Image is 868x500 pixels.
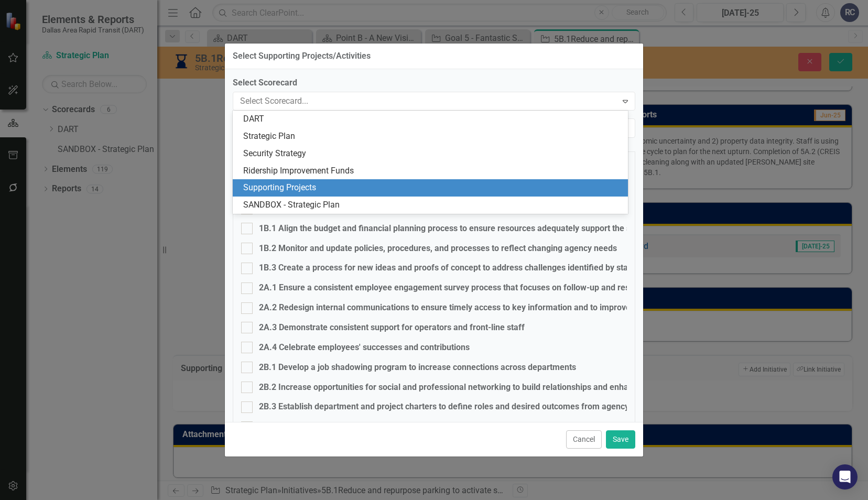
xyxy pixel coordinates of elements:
[243,131,622,143] div: Strategic Plan
[566,430,602,449] button: Cancel
[243,148,622,160] div: Security Strategy
[259,362,576,374] div: 2B.1 Develop a job shadowing program to increase connections across departments
[259,223,680,235] div: 1B.1 Align the budget and financial planning process to ensure resources adequately support the s...
[233,51,371,61] div: Select Supporting Projects/Activities
[832,464,858,490] div: Open Intercom Messenger
[259,401,667,413] div: 2B.3 Establish department and project charters to define roles and desired outcomes from agency i...
[233,77,635,89] label: Select Scorecard
[243,113,622,125] div: DART
[259,262,634,274] div: 1B.3 Create a process for new ideas and proofs of concept to address challenges identified by staff
[259,302,680,314] div: 2A.2 Redesign internal communications to ensure timely access to key information and to improve e...
[259,322,525,334] div: 2A.3 Demonstrate consistent support for operators and front-line staff
[606,430,635,449] button: Save
[259,282,643,294] div: 2A.1 Ensure a consistent employee engagement survey process that focuses on follow-up and results
[259,243,617,255] div: 1B.2 Monitor and update policies, procedures, and processes to reflect changing agency needs
[243,199,622,211] div: SANDBOX - Strategic Plan
[259,342,470,354] div: 2A.4 Celebrate employees' successes and contributions
[259,421,562,433] div: 2B.4 Structure agency leadership teams and meetings to support strategic goals
[259,382,716,394] div: 2B.2 Increase opportunities for social and professional networking to build relationships and enh...
[243,165,622,177] div: Ridership Improvement Funds
[243,182,622,194] div: Supporting Projects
